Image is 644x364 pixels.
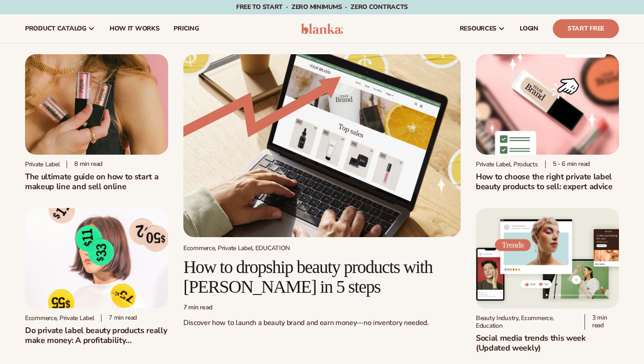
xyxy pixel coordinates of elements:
img: Private Label Beauty Products Click [476,54,619,155]
a: Profitability of private label company Ecommerce, Private Label 7 min readDo private label beauty... [25,208,168,345]
h2: How to choose the right private label beauty products to sell: expert advice [476,172,619,191]
img: logo [301,23,343,34]
div: Beauty Industry, Ecommerce, Education [476,314,577,329]
div: 7 min read [101,314,137,322]
img: Profitability of private label company [25,208,168,308]
a: Growing money with ecommerce Ecommerce, Private Label, EDUCATION How to dropship beauty products ... [183,54,461,335]
a: product catalog [18,14,102,43]
img: Person holding branded make up with a solid pink background [25,54,168,155]
span: product catalog [25,25,86,32]
span: Free to start · ZERO minimums · ZERO contracts [236,3,408,11]
img: Growing money with ecommerce [183,54,461,237]
a: How It Works [102,14,167,43]
span: resources [460,25,496,32]
span: LOGIN [520,25,538,32]
div: 7 min read [183,304,461,312]
a: pricing [166,14,206,43]
span: pricing [174,25,199,32]
span: How It Works [110,25,160,32]
img: Social media trends this week (Updated weekly) [476,208,619,308]
h2: How to dropship beauty products with [PERSON_NAME] in 5 steps [183,257,461,297]
a: Private Label Beauty Products Click Private Label, Products 5 - 6 min readHow to choose the right... [476,54,619,191]
a: LOGIN [513,14,546,43]
h2: Social media trends this week (Updated weekly) [476,333,619,353]
div: Private label [25,160,59,168]
div: Ecommerce, Private Label, EDUCATION [183,244,461,252]
a: resources [453,14,513,43]
p: Discover how to launch a beauty brand and earn money—no inventory needed. [183,318,461,328]
div: 3 min read [585,314,619,329]
div: Ecommerce, Private Label [25,314,94,322]
h1: The ultimate guide on how to start a makeup line and sell online [25,172,168,191]
a: Start Free [553,19,619,38]
div: 8 min read [67,160,102,168]
a: Person holding branded make up with a solid pink background Private label 8 min readThe ultimate ... [25,54,168,191]
h2: Do private label beauty products really make money: A profitability breakdown [25,325,168,345]
a: Social media trends this week (Updated weekly) Beauty Industry, Ecommerce, Education 3 min readSo... [476,208,619,353]
div: 5 - 6 min read [545,160,590,168]
div: Private Label, Products [476,160,538,168]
